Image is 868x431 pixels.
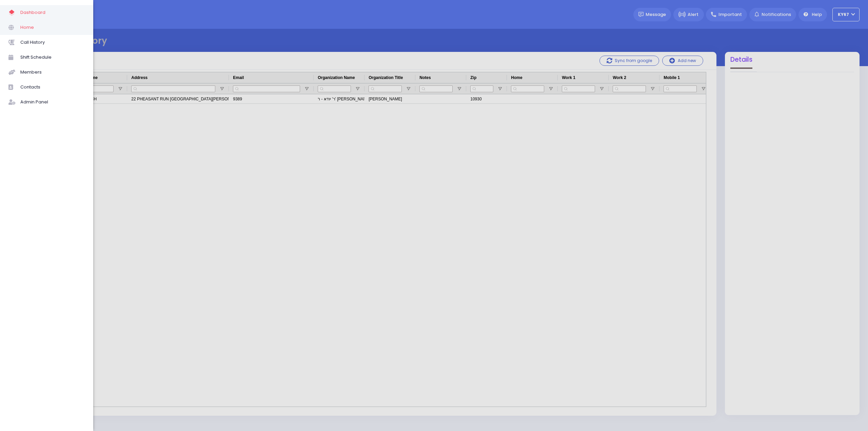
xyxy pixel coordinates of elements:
span: Shift Schedule [20,53,85,62]
span: Home [20,23,85,32]
span: Admin Panel [20,98,85,106]
span: Call History [20,38,85,47]
span: Members [20,68,85,77]
span: Contacts [20,83,85,92]
span: Dashboard [20,8,85,17]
